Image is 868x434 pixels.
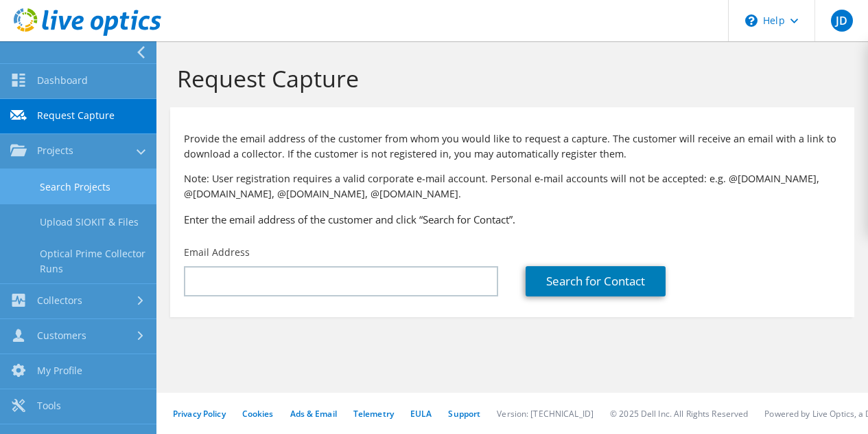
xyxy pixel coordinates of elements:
label: Email Address [184,246,250,259]
a: Cookies [242,408,274,420]
a: Telemetry [353,408,394,420]
p: Provide the email address of the customer from whom you would like to request a capture. The cust... [184,131,841,162]
a: Privacy Policy [173,408,226,420]
svg: \n [745,14,758,27]
span: JD [831,10,853,32]
a: EULA [410,408,432,420]
h1: Request Capture [177,64,841,93]
li: © 2025 Dell Inc. All Rights Reserved [610,408,748,420]
p: Note: User registration requires a valid corporate e-mail account. Personal e-mail accounts will ... [184,171,841,202]
a: Support [448,408,480,420]
a: Search for Contact [526,266,666,296]
a: Ads & Email [290,408,337,420]
h3: Enter the email address of the customer and click “Search for Contact”. [184,212,841,227]
li: Version: [TECHNICAL_ID] [497,408,594,420]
